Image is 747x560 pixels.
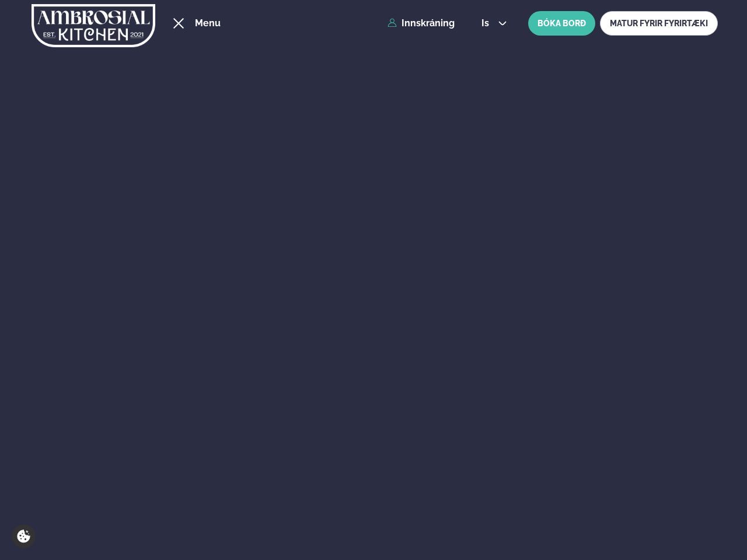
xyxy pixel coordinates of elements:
[12,524,36,548] a: Cookie settings
[600,11,718,36] a: MATUR FYRIR FYRIRTÆKI
[528,11,595,36] button: BÓKA BORÐ
[172,16,186,30] button: hamburger
[32,2,155,50] img: logo
[388,18,455,29] a: Innskráning
[481,19,493,28] span: is
[472,19,516,28] button: is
